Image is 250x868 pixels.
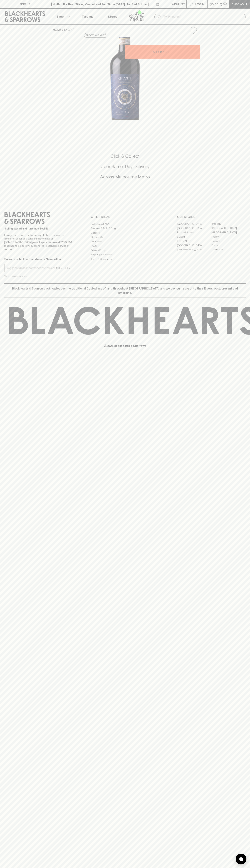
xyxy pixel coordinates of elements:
[210,2,218,6] p: $0.00
[91,239,159,244] a: Gift Cards
[224,3,226,5] p: 0
[91,235,159,239] a: Contact Us
[55,264,73,272] button: SUBSCRIBE
[177,235,211,239] a: Elwood
[91,257,159,261] a: Terms & Conditions
[125,45,200,59] button: ADD TO CART
[4,174,246,180] h5: Across Melbourne Metro
[91,231,159,235] a: Careers
[211,239,246,243] a: Geelong
[4,227,73,230] p: Sibling owned and run since [DATE]
[108,14,117,19] p: Stores
[91,253,159,257] a: Shipping Information
[91,248,159,252] a: Privacy Policy
[53,28,61,31] a: HOME
[4,164,246,169] h5: Uber Same-Day Delivery
[211,222,246,226] a: Braddon
[39,241,72,244] strong: Liquor License #32064953
[91,226,159,231] a: Business & Bulk Gifting
[211,243,246,248] a: Prahran
[231,2,247,6] p: Checkout
[4,233,73,251] p: It is against the law to sell or supply alcohol to, or to obtain alcohol on behalf of a person un...
[19,2,31,6] p: FIND US
[177,248,211,252] a: [GEOGRAPHIC_DATA]
[211,226,246,230] a: [GEOGRAPHIC_DATA]
[64,28,72,31] a: SHOP
[177,215,246,219] p: OUR STORES
[4,257,73,261] p: Subscribe to The Blackhearts Newsletter
[84,33,107,38] button: Add to wishlist
[177,239,211,243] a: Fitzroy North
[91,215,159,219] p: OTHER AREAS
[177,226,211,230] a: [GEOGRAPHIC_DATA]
[211,248,246,252] a: Thornbury
[75,9,100,24] a: Tastings
[153,50,172,54] p: ADD TO CART
[56,14,64,19] p: Shop
[195,2,204,6] p: Login
[239,857,243,861] img: bubble-icon
[56,266,71,270] p: SUBSCRIBE
[7,286,243,295] p: Blackhearts & Sparrows acknowledges the traditional Custodians of land throughout [GEOGRAPHIC_DAT...
[91,222,159,226] a: Bottle Drop FAQ's
[177,243,211,248] a: [GEOGRAPHIC_DATA]
[177,222,211,226] a: [GEOGRAPHIC_DATA]
[4,139,246,199] div: Call to action block
[100,9,125,24] a: Stores
[50,37,200,120] img: 40300.png
[172,2,185,6] p: Wishlist
[50,9,75,24] button: Shop
[163,14,243,20] input: Try "Pinot noir"
[7,265,55,271] input: e.g. jane@blackheartsandsparrows.com.au
[4,153,246,159] h5: Click & Collect
[211,235,246,239] a: Fitzroy
[91,244,159,248] a: FAQ's
[82,14,93,19] p: Tastings
[188,26,198,35] button: Add to wishlist
[4,274,73,278] p: We will never spam you
[211,230,246,235] a: [GEOGRAPHIC_DATA]
[177,230,211,235] a: Brunswick West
